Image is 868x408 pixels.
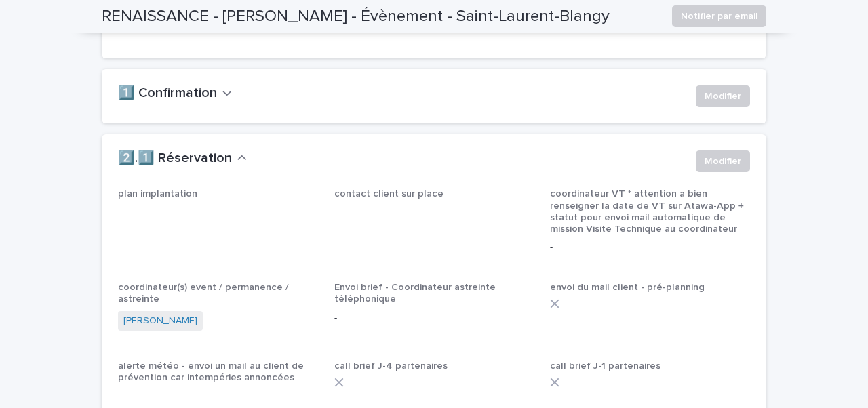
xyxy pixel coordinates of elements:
button: 2️⃣.1️⃣ Réservation [118,150,247,167]
h2: 2️⃣.1️⃣ Réservation [118,150,232,167]
p: - [334,311,534,325]
button: Notifier par email [672,5,766,27]
span: plan implantation [118,189,197,199]
span: Modifier [705,89,741,103]
h2: 1️⃣ Confirmation [118,85,217,102]
span: call brief J-1 partenaires [550,361,660,371]
span: Envoi brief - Coordinateur astreinte téléphonique [334,283,496,304]
span: coordinateur VT * attention a bien renseigner la date de VT sur Atawa-App + statut pour envoi mai... [550,189,744,234]
button: Modifier [696,85,750,107]
p: - [118,206,318,220]
h2: RENAISSANCE - [PERSON_NAME] - Évènement - Saint-Laurent-Blangy [102,7,610,26]
p: - [550,241,750,255]
button: 1️⃣ Confirmation [118,85,232,102]
span: Notifier par email [681,9,757,23]
span: envoi du mail client - pré-planning [550,283,705,292]
a: [PERSON_NAME] [123,314,197,328]
span: call brief J-4 partenaires [334,361,448,371]
span: Modifier [705,155,741,168]
span: coordinateur(s) event / permanence / astreinte [118,283,289,304]
p: - [334,206,534,220]
button: Modifier [696,150,750,172]
span: alerte météo - envoi un mail au client de prévention car intempéries annoncées [118,361,304,382]
p: - [118,389,318,403]
span: contact client sur place [334,189,443,199]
